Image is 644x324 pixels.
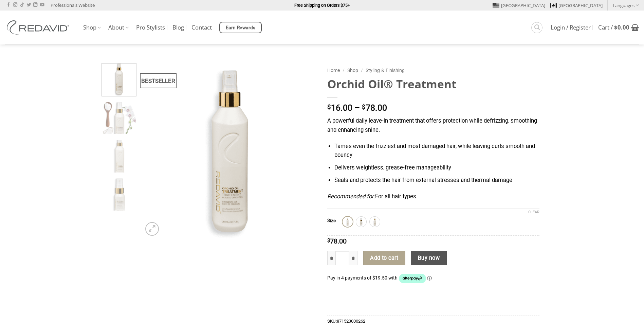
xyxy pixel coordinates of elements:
button: Add to cart [363,251,405,265]
input: Product quantity [335,251,350,265]
a: Zoom [145,222,159,236]
input: Reduce quantity of Orchid Oil® Treatment [327,251,335,265]
img: REDAVID Orchid Oil Treatment 250ml [102,140,136,174]
a: Shop [347,68,358,73]
span: / [361,68,363,73]
input: Increase quantity of Orchid Oil® Treatment [349,251,357,265]
a: Styling & Finishing [366,68,405,73]
span: Cart / [598,25,629,30]
img: REDAVID Orchid Oil Treatment 90ml [102,102,136,136]
a: Follow on TikTok [20,3,24,7]
a: Home [327,68,340,73]
a: View cart [598,20,639,35]
img: 30ml [357,217,366,226]
a: Search [531,22,542,33]
a: [GEOGRAPHIC_DATA] [550,0,603,11]
div: 250ml [343,217,353,227]
bdi: 78.00 [327,237,347,245]
span: – [354,103,360,113]
span: Login / Register [551,25,591,30]
a: Earn Rewards [219,22,262,33]
strong: Free Shipping on Orders $75+ [294,3,350,8]
span: 871523000262 [337,319,365,324]
img: 250ml [343,217,352,226]
a: Follow on Twitter [27,3,31,7]
li: Tames even the frizziest and most damaged hair, while leaving curls smooth and bouncy [334,142,539,160]
img: REDAVID Salon Products | United States [5,20,73,35]
img: REDAVID Orchid Oil Treatment 30ml [102,178,136,213]
span: $ [327,104,331,110]
label: Size [327,218,336,223]
li: Seals and protects the hair from external stresses and thermal damage [334,176,539,185]
nav: Breadcrumb [327,67,539,74]
a: Clear options [528,210,539,215]
div: 90ml [370,217,380,227]
span: $ [327,238,330,243]
a: [GEOGRAPHIC_DATA] [493,0,545,11]
bdi: 16.00 [327,103,352,113]
span: $ [614,23,618,31]
img: REDAVID Orchid Oil Treatment 90ml [102,62,136,96]
bdi: 0.00 [614,23,629,31]
a: Contact [191,21,212,34]
span: Earn Rewards [226,24,256,32]
a: Shop [83,21,101,34]
img: REDAVID Orchid Oil Treatment - 250ml [141,63,317,239]
a: Pro Stylists [136,21,165,34]
a: Languages [613,0,639,10]
img: 90ml [370,217,379,226]
bdi: 78.00 [362,103,387,113]
h1: Orchid Oil® Treatment [327,77,539,91]
span: $ [362,104,366,110]
p: A powerful daily leave-in treatment that offers protection while defrizzing, smoothing and enhanc... [327,116,539,134]
a: Information - Opens a dialog [427,275,432,281]
span: / [343,68,345,73]
em: Recommended for: [327,193,375,200]
a: Blog [172,21,184,34]
p: For all hair types. [327,192,539,201]
li: Delivers weightless, grease-free manageability [334,163,539,173]
a: Login / Register [551,21,591,34]
span: Pay in 4 payments of $19.50 with [327,275,399,281]
a: Follow on Facebook [6,3,11,7]
a: About [108,21,129,34]
a: Follow on LinkedIn [33,3,37,7]
div: 30ml [356,217,366,227]
button: Buy now [411,251,446,265]
a: Follow on YouTube [40,3,44,7]
a: Follow on Instagram [13,3,17,7]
